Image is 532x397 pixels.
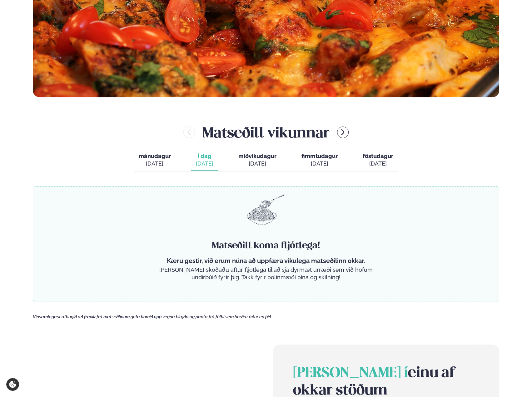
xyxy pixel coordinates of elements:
[301,160,338,167] div: [DATE]
[139,153,171,159] span: mánudagur
[157,240,375,252] h4: Matseðill koma fljótlega!
[233,150,281,171] button: miðvikudagur [DATE]
[238,153,276,159] span: miðvikudagur
[157,257,375,265] p: Kæru gestir, við erum núna að uppfæra vikulega matseðilinn okkar.
[363,160,393,167] div: [DATE]
[6,378,19,391] a: Cookie settings
[293,366,408,380] span: [PERSON_NAME] í
[337,127,349,138] button: menu-btn-right
[202,122,330,142] h2: Matseðill vikunnar
[183,127,195,138] button: menu-btn-left
[363,153,393,159] span: föstudagur
[33,314,272,319] span: Vinsamlegast athugið að frávik frá matseðlinum geta komið upp vegna birgða og panta frá fólki sem...
[196,160,213,167] div: [DATE]
[139,160,171,167] div: [DATE]
[301,153,338,159] span: fimmtudagur
[247,194,285,225] img: pasta
[134,150,176,171] button: mánudagur [DATE]
[157,266,375,281] p: [PERSON_NAME] skoðaðu aftur fljótlega til að sjá dýrmæt úrræði sem við höfum undirbúið fyrir þig....
[358,150,398,171] button: föstudagur [DATE]
[238,160,276,167] div: [DATE]
[191,150,218,171] button: Í dag [DATE]
[296,150,343,171] button: fimmtudagur [DATE]
[196,152,213,160] span: Í dag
